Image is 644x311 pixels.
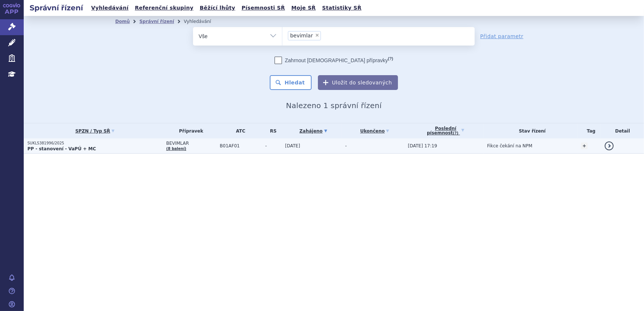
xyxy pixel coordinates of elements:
li: Vyhledávání [184,16,221,27]
a: Domů [115,19,130,24]
th: RS [262,123,282,138]
p: SUKLS381996/2025 [27,141,162,146]
button: Uložit do sledovaných [318,75,398,90]
a: Správní řízení [139,19,174,24]
a: Vyhledávání [89,3,131,13]
a: SPZN / Typ SŘ [27,126,162,136]
a: Statistiky SŘ [320,3,364,13]
a: Poslednípísemnost(?) [408,123,484,138]
a: Ukončeno [345,126,404,136]
th: Přípravek [162,123,216,138]
span: Fikce čekání na NPM [487,143,532,148]
a: Běžící lhůty [197,3,238,13]
a: (8 balení) [166,147,186,151]
span: - [265,143,282,148]
span: bevimlar [290,33,313,38]
strong: PP - stanovení - VaPÚ + MC [27,146,96,151]
h2: Správní řízení [24,3,89,13]
abbr: (?) [453,131,458,136]
span: - [345,143,347,148]
th: Detail [601,123,644,138]
span: B01AF01 [220,143,262,148]
abbr: (?) [388,56,393,61]
span: × [315,33,319,37]
span: Nalezeno 1 správní řízení [286,101,382,110]
a: detail [605,141,614,150]
span: [DATE] 17:19 [408,143,437,148]
a: Referenční skupiny [133,3,196,13]
th: ATC [216,123,262,138]
th: Stav řízení [484,123,578,138]
a: Moje SŘ [289,3,318,13]
input: bevimlar [323,31,327,40]
span: [DATE] [285,143,300,148]
a: + [581,143,588,149]
a: Přidat parametr [480,33,524,40]
a: Písemnosti SŘ [239,3,287,13]
button: Hledat [270,75,312,90]
span: BEVIMLAR [166,141,216,146]
th: Tag [577,123,601,138]
a: Zahájeno [285,126,341,136]
label: Zahrnout [DEMOGRAPHIC_DATA] přípravky [275,57,393,64]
